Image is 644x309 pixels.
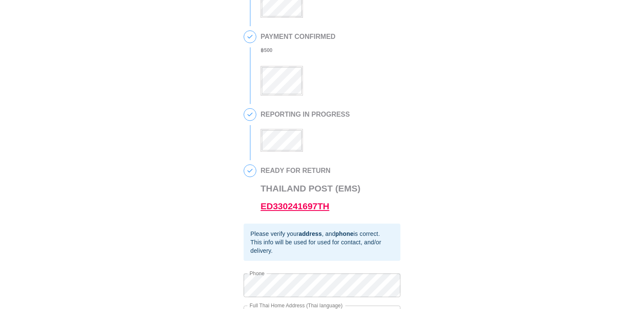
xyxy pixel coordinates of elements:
[299,230,322,237] b: address
[336,230,354,237] b: phone
[261,33,336,41] h2: PAYMENT CONFIRMED
[244,31,256,43] span: 2
[261,167,361,175] h2: READY FOR RETURN
[261,47,272,53] b: ฿ 500
[244,109,256,120] span: 3
[250,230,394,238] div: Please verify your , and is correct.
[261,111,350,118] h2: REPORTING IN PROGRESS
[261,201,329,211] a: ED330241697TH
[244,165,256,177] span: 4
[261,180,361,215] h3: Thailand Post (EMS)
[250,238,394,255] div: This info will be used for used for contact, and/or delivery.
